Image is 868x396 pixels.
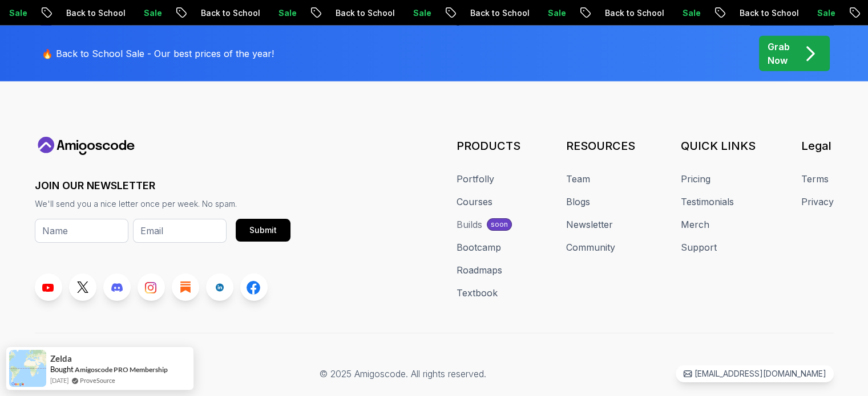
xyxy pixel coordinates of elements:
[133,219,227,243] input: Email
[566,218,613,231] a: Newsletter
[42,47,274,60] p: 🔥 Back to School Sale - Our best prices of the year!
[9,350,46,387] img: provesource social proof notification image
[531,7,568,19] p: Sale
[681,240,717,254] a: Support
[184,7,262,19] p: Back to School
[457,218,482,231] div: Builds
[723,7,801,19] p: Back to School
[127,7,164,19] p: Sale
[50,354,72,364] span: Zelda
[319,7,397,19] p: Back to School
[801,138,834,154] h3: Legal
[801,195,834,209] a: Privacy
[80,375,115,385] a: ProveSource
[35,198,290,210] p: We'll send you a nice letter once per week. No spam.
[566,240,615,254] a: Community
[681,138,756,154] h3: QUICK LINKS
[457,172,494,186] a: Portfolly
[262,7,298,19] p: Sale
[206,273,233,301] a: LinkedIn link
[566,172,590,186] a: Team
[801,172,829,186] a: Terms
[35,273,62,301] a: Youtube link
[457,138,520,154] h3: PRODUCTS
[69,273,96,301] a: Twitter link
[249,224,277,236] div: Submit
[457,286,498,300] a: Textbook
[50,7,127,19] p: Back to School
[491,220,508,229] p: soon
[457,263,502,277] a: Roadmaps
[35,178,290,194] h3: JOIN OUR NEWSLETTER
[676,365,834,382] a: [EMAIL_ADDRESS][DOMAIN_NAME]
[138,273,165,301] a: Instagram link
[666,7,703,19] p: Sale
[681,195,734,209] a: Testimonials
[566,138,635,154] h3: RESOURCES
[695,368,826,379] p: [EMAIL_ADDRESS][DOMAIN_NAME]
[172,273,199,301] a: Blog link
[35,219,128,243] input: Name
[588,7,666,19] p: Back to School
[240,273,268,301] a: Facebook link
[103,273,131,301] a: Discord link
[236,219,290,242] button: Submit
[681,218,709,231] a: Merch
[454,7,531,19] p: Back to School
[320,367,486,381] p: © 2025 Amigoscode. All rights reserved.
[50,365,74,374] span: Bought
[768,40,790,67] p: Grab Now
[397,7,433,19] p: Sale
[50,375,68,385] span: [DATE]
[75,365,168,374] a: Amigoscode PRO Membership
[457,195,492,209] a: Courses
[566,195,590,209] a: Blogs
[457,240,501,254] a: Bootcamp
[681,172,710,186] a: Pricing
[801,7,837,19] p: Sale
